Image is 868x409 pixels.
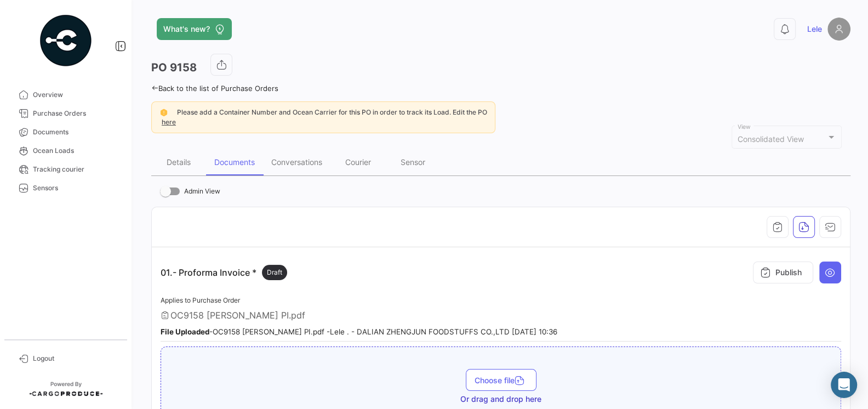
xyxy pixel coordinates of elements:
span: Please add a Container Number and Ocean Carrier for this PO in order to track its Load. Edit the PO [177,108,487,116]
span: What's new? [163,24,210,35]
div: Courier [345,157,371,167]
span: Consolidated View [738,134,804,144]
a: here [159,118,178,126]
a: Tracking courier [9,160,123,179]
span: Admin View [184,185,220,198]
h3: PO 9158 [151,60,197,75]
b: File Uploaded [161,327,209,336]
a: Sensors [9,179,123,197]
a: Purchase Orders [9,104,123,123]
span: Sensors [33,183,118,193]
a: Overview [9,86,123,104]
span: Tracking courier [33,164,118,174]
div: Details [167,157,191,167]
small: - OC9158 [PERSON_NAME] PI.pdf - Lele . - DALIAN ZHENGJUN FOODSTUFFS CO.,LTD [DATE] 10:36 [161,327,557,336]
button: Publish [753,262,813,283]
span: Lele [807,24,822,35]
span: Purchase Orders [33,109,118,118]
div: Conversations [271,157,322,167]
span: Draft [267,268,282,277]
a: Documents [9,123,123,141]
a: Back to the list of Purchase Orders [151,84,278,93]
span: Documents [33,127,118,137]
div: Documents [214,157,255,167]
p: 01.- Proforma Invoice * [161,265,287,280]
div: Sensor [401,157,425,167]
button: What's new? [157,18,232,40]
span: Logout [33,354,118,363]
span: Or drag and drop here [460,394,541,405]
img: placeholder-user.png [827,18,850,41]
span: OC9158 [PERSON_NAME] PI.pdf [170,310,305,321]
button: Choose file [466,369,536,391]
span: Overview [33,90,118,100]
span: Applies to Purchase Order [161,296,240,304]
img: powered-by.png [38,13,93,68]
span: Choose file [475,376,528,385]
a: Ocean Loads [9,141,123,160]
div: Abrir Intercom Messenger [831,372,857,398]
span: Ocean Loads [33,146,118,156]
